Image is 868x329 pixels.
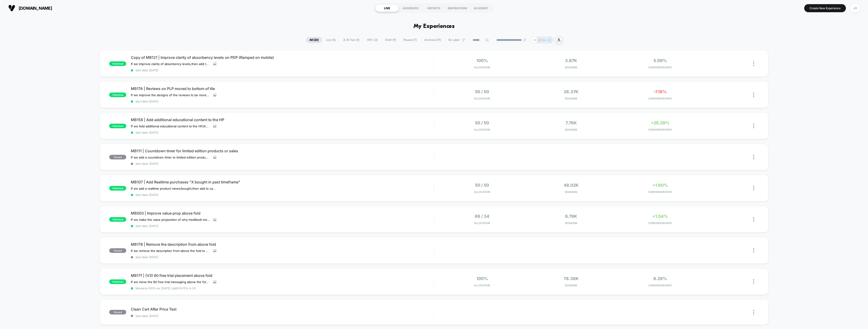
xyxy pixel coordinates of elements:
span: 100% [476,58,488,63]
span: published [109,93,126,97]
div: + 8 [531,37,538,43]
span: CONVERSION RATE [617,284,704,287]
span: published [109,124,126,128]
img: close [753,310,754,315]
span: start date: [DATE] [131,100,434,103]
span: 6.79k [565,214,577,219]
span: start date: [DATE] [131,193,434,197]
span: Sessions [528,190,614,194]
span: By Label [449,38,460,42]
span: Moved to 100% on: [DATE] . Uplift: 10.15% in CR [135,287,196,290]
span: start date: [DATE] [131,314,434,318]
span: CONVERSION RATE [617,97,704,100]
img: close [753,155,754,159]
span: paused [109,248,126,253]
span: MB107 | Add Realtime purchases "X bought in past timeframe" [131,180,434,184]
p: LZ [548,38,551,42]
img: close [753,248,754,253]
span: 5.09% [654,58,667,63]
span: If we add a realtime product views/bought,then add to carts will increase,because social proof is... [131,187,216,190]
span: 100% ( 2 ) [364,37,381,43]
span: All ( 22 ) [306,37,322,43]
span: If we Add additional educational content to the HP,then CTR will increase,because visitors are be... [131,124,210,128]
span: Sessions [528,97,614,100]
p: GL [542,38,546,42]
span: Clean Cart After Price Test [131,307,434,311]
span: If we make the value propositon of why modibodi more clear above the fold,then conversions will i... [131,218,210,221]
span: MB003 | Improve value prop above fold [131,211,434,215]
span: MB111 | Countdown timer for limited edition products or sales [131,149,434,153]
span: MB158 | Add additional educational content to the HP [131,117,434,122]
span: paused [109,155,126,159]
span: Allocation [474,221,490,225]
div: AUDIENCES [399,4,422,12]
button: [DOMAIN_NAME] [7,4,53,12]
span: published [109,186,126,191]
span: start date: [DATE] [131,69,434,72]
img: close [753,186,754,191]
span: Copy of MB121 | Improve clarity of absorbency levels on PDP (Ramped on mobile) [131,55,434,60]
span: 66 / 34 [475,214,489,219]
span: MB178 | Remove the description from above fold [131,242,434,247]
div: INSPIRATIONS [446,4,469,12]
span: 78.36k [564,276,579,281]
span: MB171 | (V3) 60 free trial placement above fold [131,273,434,278]
div: ACADEMY [469,4,493,12]
span: If we remove the description from above the fold to bring key content above the fold,then convers... [131,249,210,253]
img: close [753,217,754,222]
span: +1.60% [652,183,668,188]
img: close [753,92,754,97]
h1: My Experiences [413,23,455,30]
span: published [109,61,126,66]
span: A/B Test ( 4 ) [340,37,363,43]
span: CONVERSION RATE [617,190,704,194]
span: 50 / 50 [475,183,489,188]
img: close [753,123,754,128]
span: CONVERSION RATE [617,66,704,69]
span: start date: [DATE] [131,162,434,165]
img: close [753,279,754,284]
span: 50 / 50 [475,89,489,94]
span: If we improve clarity of absorbency levels,then add to carts & CR will increase,because users are... [131,62,210,66]
span: start date: [DATE] [131,255,434,259]
span: Draft ( 9 ) [382,37,399,43]
span: Sessions [528,284,614,287]
span: 8.29% [653,276,667,281]
span: Archived ( 19 ) [421,37,444,43]
img: Visually logo [8,5,15,12]
span: 28.37k [564,89,578,94]
span: start date: [DATE] [131,224,434,228]
span: Live ( 6 ) [323,37,339,43]
div: REPORTS [422,4,446,12]
img: end [523,39,526,41]
p: LR [538,38,541,42]
span: CONVERSION RATE [617,128,704,131]
div: LIVE [375,4,399,12]
span: published [109,217,126,222]
span: paused [109,310,126,314]
span: [DOMAIN_NAME] [19,6,52,11]
span: Allocation [474,284,490,287]
button: Create New Experience [804,4,846,12]
span: Sessions [528,221,614,225]
span: 7.76k [566,120,577,125]
button: JH [849,3,861,13]
span: 48.02k [564,183,579,188]
img: close [753,61,754,66]
span: -7.18% [654,89,667,94]
span: Allocation [474,97,490,100]
span: If we move the 60 free trial messaging above the fold for mobile,then conversions will increase,b... [131,280,210,284]
span: MB174 | Reviews on PLP moved to bottom of tile [131,86,434,91]
span: +1.04% [652,214,668,219]
span: Paused ( 7 ) [400,37,420,43]
span: 100% [476,276,488,281]
span: Sessions [528,66,614,69]
span: If we improve the designs of the reviews to be more visible and credible,then conversions will in... [131,93,210,97]
span: published [109,279,126,284]
span: +26.29% [651,120,669,125]
span: Allocation [474,128,490,131]
span: 50 / 50 [475,120,489,125]
span: Allocation [474,190,490,194]
span: If we add a countdown timer to limited edition products or sale items,then Add to Carts will incr... [131,156,210,159]
span: Allocation [474,66,490,69]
